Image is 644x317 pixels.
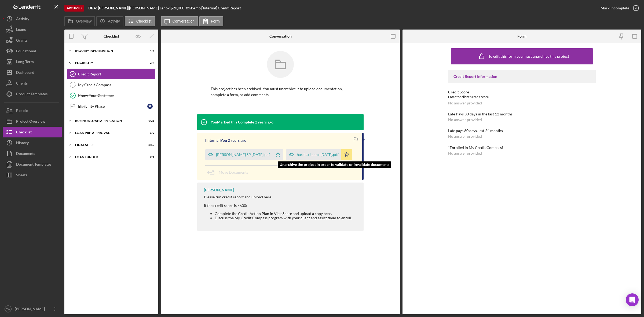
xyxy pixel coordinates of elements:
button: Checklist [125,16,155,26]
div: No answer provided [448,151,482,155]
time: 2023-11-16 17:42 [228,138,246,143]
div: No answer provided [448,134,482,139]
div: Conversation [269,34,292,38]
div: [PERSON_NAME] Lenox | [129,6,171,10]
div: Form [517,34,526,38]
div: 6 / 25 [145,119,154,122]
a: Educational [3,46,62,56]
button: Product Templates [3,89,62,99]
button: hard tu Lenox [DATE].pdf [286,149,352,160]
div: Mark Incomplete [601,3,629,13]
div: My Credit Compass [78,83,155,87]
a: Eligibility PhaseSL [67,101,156,112]
div: History [16,137,29,150]
button: Clients [3,78,62,89]
div: No answer provided [448,118,482,122]
button: Sheets [3,170,62,180]
div: Please run credit report and upload here. [204,195,352,199]
button: Dashboard [3,67,62,78]
a: My Credit Compass [67,79,156,90]
div: Archived [64,5,84,12]
button: History [3,137,62,148]
button: [PERSON_NAME] SP [DATE].pdf [205,149,283,160]
div: Late Pays 30 days in the last 12 months [448,112,596,116]
div: Checklist [104,34,119,38]
div: Eligibility Phase [78,104,147,108]
div: Product Templates [16,89,47,101]
div: ELIGIBILITY [75,61,141,64]
div: Credit Score [448,90,596,94]
div: $20,000 [171,6,186,10]
div: 1 / 2 [145,131,154,134]
div: BUSINESS LOAN APPLICATION [75,119,141,122]
div: S L [147,104,153,109]
b: DBA: [PERSON_NAME] [88,6,128,10]
div: [PERSON_NAME] [204,188,234,192]
label: Overview [76,19,92,23]
a: Loans [3,24,62,35]
span: Move Documents [219,170,248,174]
div: You Marked this Complete [211,120,254,124]
div: No answer provided [448,101,482,105]
div: 4 / 9 [145,49,154,52]
button: Checklist [3,127,62,137]
div: Loans [16,24,26,36]
div: 5 / 18 [145,143,154,147]
div: [PERSON_NAME] [13,304,48,316]
label: Form [211,19,220,23]
button: Grants [3,35,62,46]
div: [PERSON_NAME] SP [DATE].pdf [216,152,270,157]
label: Activity [108,19,120,23]
button: Project Overview [3,116,62,127]
div: Enter the client's credit score [448,94,596,100]
div: Clients [16,78,28,90]
div: LOAN FUNDED [75,155,141,159]
button: Activity [96,16,123,26]
div: 2 / 4 [145,61,154,64]
div: Dashboard [16,67,34,79]
div: | [88,6,129,10]
div: To edit this form you must unarchive this project [488,54,569,59]
div: People [16,105,28,117]
label: Conversation [173,19,195,23]
div: 84 mo [191,6,201,10]
div: If the credit score is <600: [204,203,352,208]
button: Activity [3,13,62,24]
div: Late pays 60 days, last 24 months [448,129,596,133]
div: Long-Term [16,56,34,68]
div: *Enrolled in My Credit Compass? [448,145,596,150]
button: Overview [64,16,95,26]
button: Mark Incomplete [595,3,641,13]
button: TW[PERSON_NAME] [3,304,62,314]
div: 8 % [186,6,191,10]
div: Open Intercom Messenger [626,293,639,306]
div: FINAL STEPS [75,143,141,147]
div: LOAN PRE-APPROVAL [75,131,141,134]
button: Documents [3,148,62,159]
div: Grants [16,35,27,47]
time: 2023-11-16 17:42 [255,120,273,124]
a: Know Your Customer [67,90,156,101]
div: Know Your Customer [78,93,155,98]
div: Sheets [16,170,27,182]
div: Documents [16,148,35,160]
div: Educational [16,46,36,58]
div: Credit Report [78,72,155,76]
button: People [3,105,62,116]
div: Activity [16,13,29,25]
div: | [Internal] Credit Report [201,6,241,10]
a: Credit Report [67,69,156,79]
button: Document Templates [3,159,62,170]
button: Long-Term [3,56,62,67]
button: Form [199,16,223,26]
div: Credit Report Information [453,74,590,79]
p: This project has been archived. You must unarchive it to upload documentation, complete a form, o... [211,86,350,98]
div: Document Templates [16,159,51,171]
